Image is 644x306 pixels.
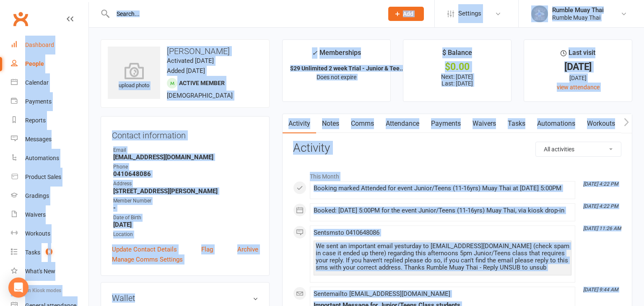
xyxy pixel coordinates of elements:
[11,262,88,281] a: What's New
[11,243,88,262] a: Tasks 9
[583,287,618,293] i: [DATE] 9:44 AM
[112,127,258,140] h3: Contact information
[113,231,258,239] div: Location
[25,155,59,161] div: Automations
[316,243,569,271] div: We sent an important email yesturday to [EMAIL_ADDRESS][DOMAIN_NAME] (check spam in case it ended...
[113,204,258,212] strong: -
[583,203,618,209] i: [DATE] 4:22 PM
[237,244,258,254] a: Archive
[403,10,413,17] span: Add
[11,187,88,205] a: Gradings
[11,149,88,168] a: Automations
[314,207,571,214] div: Booked: [DATE] 5:00PM for the event Junior/Teens (11-16yrs) Muay Thai, via kiosk drop-in
[11,73,88,92] a: Calendar
[113,221,258,228] strong: [DATE]
[552,6,604,14] div: Rumble Muay Thai
[25,136,52,143] div: Messages
[25,117,46,124] div: Reports
[312,47,361,63] div: Memberships
[583,226,621,231] i: [DATE] 11:26 AM
[411,73,504,87] p: Next: [DATE] Last: [DATE]
[345,114,380,133] a: Comms
[112,254,183,265] a: Manage Comms Settings
[113,153,258,161] strong: [EMAIL_ADDRESS][DOMAIN_NAME]
[314,185,571,192] div: Booking marked Attended for event Junior/Teens (11-16yrs) Muay Thai at [DATE] 5:00PM
[312,49,317,57] i: ✓
[112,244,177,254] a: Update Contact Details
[25,249,40,256] div: Tasks
[112,293,258,303] h3: Wallet
[113,197,258,205] div: Member Number
[8,277,29,298] div: Open Intercom Messenger
[167,57,214,65] time: Activated [DATE]
[467,114,502,133] a: Waivers
[442,47,472,62] div: $ Balance
[10,8,31,29] a: Clubworx
[557,84,600,91] a: view attendance
[531,5,548,22] img: thumb_image1688088946.png
[108,62,160,90] div: upload photo
[25,268,55,275] div: What's New
[113,214,258,222] div: Date of Birth
[502,114,531,133] a: Tasks
[293,168,621,181] li: This Month
[167,67,205,75] time: Added [DATE]
[552,14,604,21] div: Rumble Muay Thai
[11,92,88,111] a: Payments
[11,54,88,73] a: People
[425,114,467,133] a: Payments
[46,248,52,255] span: 9
[11,224,88,243] a: Workouts
[179,80,225,86] span: Active member
[11,130,88,149] a: Messages
[11,36,88,54] a: Dashboard
[561,47,595,62] div: Last visit
[293,142,621,155] h3: Activity
[532,62,624,71] div: [DATE]
[388,7,424,21] button: Add
[113,170,258,178] strong: 0410648086
[25,174,61,180] div: Product Sales
[25,98,52,105] div: Payments
[25,79,49,86] div: Calendar
[458,4,481,23] span: Settings
[11,168,88,187] a: Product Sales
[113,163,258,171] div: Phone
[317,74,356,80] span: Does not expire
[201,244,213,254] a: Flag
[316,114,345,133] a: Notes
[314,229,379,236] span: Sent sms to 0410648086
[583,181,618,187] i: [DATE] 4:22 PM
[531,114,581,133] a: Automations
[25,211,46,218] div: Waivers
[25,230,50,237] div: Workouts
[290,65,405,72] strong: $29 Unlimited 2 week Trial - Junior & Tee...
[11,111,88,130] a: Reports
[25,60,44,67] div: People
[581,114,621,133] a: Workouts
[110,8,377,20] input: Search...
[25,192,49,199] div: Gradings
[108,47,262,56] h3: [PERSON_NAME]
[532,73,624,83] div: [DATE]
[283,114,316,133] a: Activity
[167,92,233,99] span: [DEMOGRAPHIC_DATA]
[113,187,258,195] strong: [STREET_ADDRESS][PERSON_NAME]
[11,205,88,224] a: Waivers
[411,62,504,71] div: $0.00
[25,41,54,48] div: Dashboard
[113,180,258,188] div: Address
[113,146,258,154] div: Email
[314,290,450,298] span: Sent email to [EMAIL_ADDRESS][DOMAIN_NAME]
[380,114,425,133] a: Attendance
